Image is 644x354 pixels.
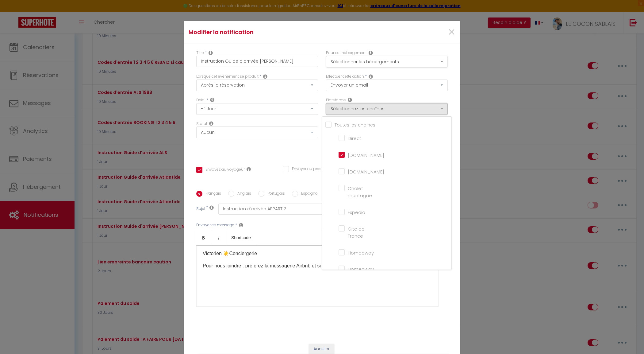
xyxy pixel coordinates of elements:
[196,121,207,127] label: Statut
[226,230,256,245] a: Shortcode
[196,206,205,212] label: Sujet
[203,262,432,270] p: Pour nous joindre : préférez la messagerie Airbnb et si besoin je reste joignable au [PHONE_NUMBER]​
[203,274,432,282] p: ​
[326,56,448,68] button: Sélectionner les hébergements
[209,205,214,210] i: Subject
[209,50,213,55] i: Title
[448,26,455,39] button: Close
[196,97,205,103] label: Délai
[196,74,259,80] label: Lorsque cet événement se produit
[5,2,23,21] button: Ouvrir le widget de chat LiveChat
[209,121,213,126] i: Booking status
[326,103,448,115] button: Sélectionnez les chaînes
[263,74,267,79] i: Event Occur
[234,191,251,197] label: Anglais
[326,97,346,103] label: Plateforme
[369,74,373,79] i: Action Type
[618,326,639,349] iframe: Chat
[196,50,204,56] label: Titre
[345,185,372,199] label: Chalet montagne
[210,97,214,102] i: Action Time
[348,97,352,102] i: Action Channel
[239,223,243,228] i: Message
[326,50,367,56] label: Pour cet hébergement
[203,287,432,294] p: ​
[211,230,226,245] a: Italic
[196,222,234,228] label: Envoyer ce message
[264,191,285,197] label: Portugais
[369,50,373,55] i: This Rental
[448,23,455,41] span: ×
[202,191,221,197] label: Français
[247,167,251,172] i: Envoyer au voyageur
[326,74,364,80] label: Effectuer cette action
[345,225,371,240] label: Gite de France
[196,230,211,245] a: Bold
[189,28,364,37] h4: Modifier la notification
[298,191,319,197] label: Espagnol
[203,250,432,257] p: Victorien ☀️​Conciergerie​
